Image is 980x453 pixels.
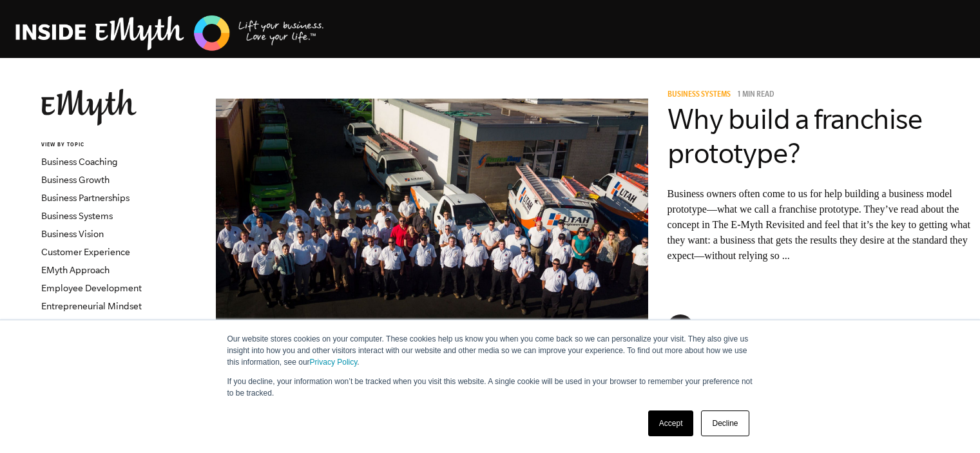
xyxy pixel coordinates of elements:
[41,157,118,167] a: Business Coaching
[668,91,735,100] a: Business Systems
[41,175,110,185] a: Business Growth
[41,301,142,311] a: Entrepreneurial Mindset
[216,99,648,342] img: business model prototype
[668,314,693,340] img: EMyth Team - EMyth
[310,358,358,367] a: Privacy Policy
[41,89,137,126] img: EMyth
[41,319,115,329] a: Hiring Employees
[668,186,970,264] p: Business owners often come to us for help building a business model prototype—what we call a fran...
[668,103,923,169] a: Why build a franchise prototype?
[41,229,104,239] a: Business Vision
[737,91,774,100] p: 1 min read
[648,410,694,436] a: Accept
[15,14,325,53] img: EMyth Business Coaching
[41,211,113,221] a: Business Systems
[41,265,110,275] a: EMyth Approach
[41,193,130,203] a: Business Partnerships
[227,333,753,368] p: Our website stores cookies on your computer. These cookies help us know you when you come back so...
[41,141,197,149] h6: VIEW BY TOPIC
[227,376,753,399] p: If you decline, your information won’t be tracked when you visit this website. A single cookie wi...
[668,91,731,100] span: Business Systems
[41,247,130,257] a: Customer Experience
[41,283,142,293] a: Employee Development
[701,410,749,436] a: Decline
